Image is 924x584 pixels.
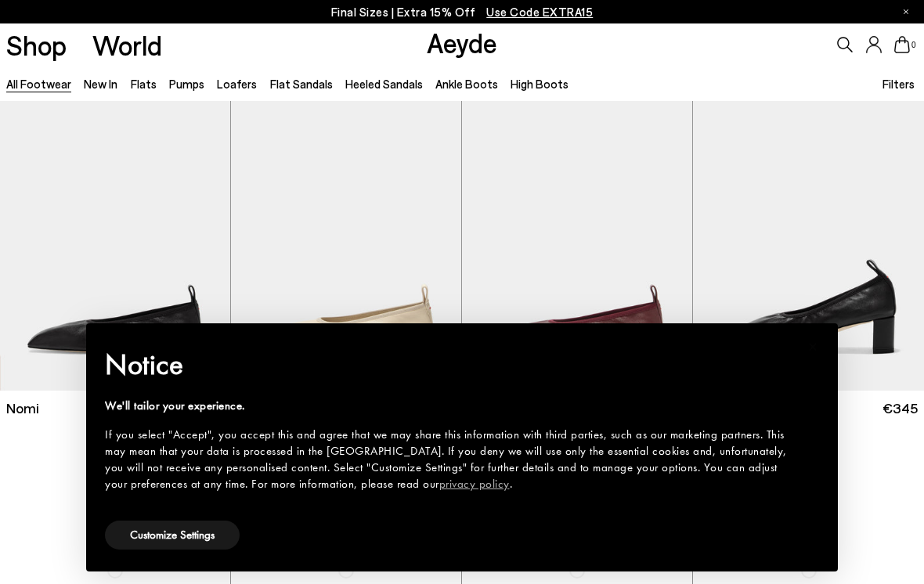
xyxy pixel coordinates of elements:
a: 0 [894,36,910,53]
img: Narissa Ruched Pumps [693,101,924,391]
img: Nomi Ruched Flats [231,101,461,391]
img: Nomi Ruched Flats [462,101,692,391]
a: Shop [6,31,67,59]
p: Final Sizes | Extra 15% Off [331,2,594,22]
a: Heeled Sandals [345,77,423,91]
a: Aeyde [427,26,497,59]
a: World [92,31,162,59]
span: €345 [882,398,918,418]
h2: Notice [105,344,794,385]
span: × [808,334,818,359]
span: Filters [882,77,915,91]
a: Flats [131,77,157,91]
a: Pumps [169,77,204,91]
div: We'll tailor your experience. [105,398,794,414]
span: Nomi [6,398,39,418]
a: High Boots [511,77,568,91]
a: privacy policy [439,476,510,492]
a: Flat Sandals [270,77,333,91]
a: Loafers [217,77,257,91]
button: Customize Settings [105,521,240,550]
span: Navigate to /collections/ss25-final-sizes [486,5,593,19]
a: All Footwear [6,77,71,91]
span: 0 [910,41,918,49]
a: Ankle Boots [435,77,498,91]
div: If you select "Accept", you accept this and agree that we may share this information with third p... [105,427,794,492]
button: Close this notice [794,328,832,366]
a: New In [84,77,117,91]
